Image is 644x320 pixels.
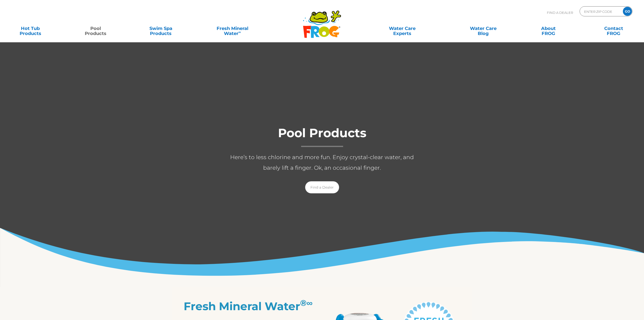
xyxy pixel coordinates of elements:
[623,7,632,16] input: GO
[135,23,186,33] a: Swim SpaProducts
[201,23,264,33] a: Fresh MineralWater∞
[458,23,509,33] a: Water CareBlog
[184,300,322,313] h2: Fresh Mineral Water
[523,23,574,33] a: AboutFROG
[547,6,573,19] p: Find A Dealer
[588,23,639,33] a: ContactFROG
[221,152,423,173] p: Here’s to less chlorine and more fun. Enjoy crystal-clear water, and barely lift a finger. Ok, an...
[307,298,313,308] sup: ∞
[584,8,618,15] input: Zip Code Form
[305,181,339,193] a: Find a Dealer
[238,30,241,34] sup: ∞
[5,23,56,33] a: Hot TubProducts
[300,298,307,308] sup: ®
[70,23,121,33] a: PoolProducts
[361,23,444,33] a: Water CareExperts
[221,126,423,147] h1: Pool Products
